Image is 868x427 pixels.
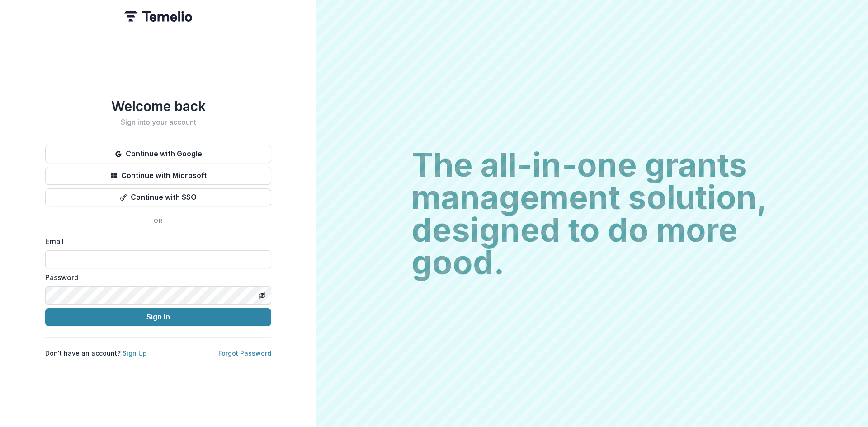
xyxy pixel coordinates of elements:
a: Forgot Password [218,349,271,357]
img: Temelio [124,11,192,22]
button: Sign In [45,308,271,326]
h1: Welcome back [45,98,271,114]
button: Continue with Microsoft [45,167,271,185]
label: Email [45,236,266,247]
label: Password [45,272,266,283]
p: Don't have an account? [45,348,147,358]
button: Continue with SSO [45,188,271,206]
button: Continue with Google [45,145,271,163]
button: Toggle password visibility [255,288,269,303]
a: Sign Up [123,349,147,357]
h2: Sign into your account [45,118,271,127]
